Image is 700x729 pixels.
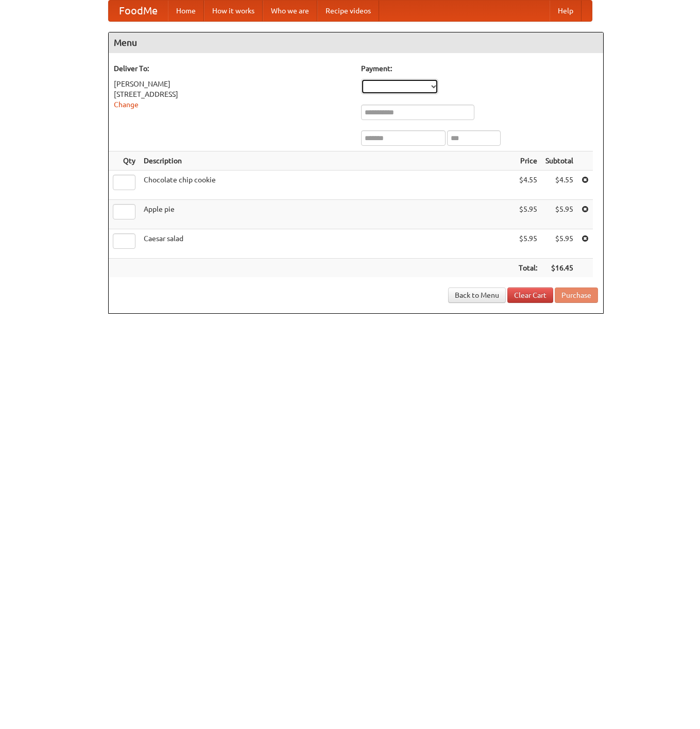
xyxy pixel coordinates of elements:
td: Chocolate chip cookie [140,171,515,200]
a: Change [114,100,139,109]
td: $5.95 [541,229,577,259]
th: $16.45 [541,259,577,278]
th: Subtotal [541,151,577,171]
a: Recipe videos [317,1,379,21]
a: FoodMe [109,1,168,21]
div: [STREET_ADDRESS] [114,89,351,99]
h5: Payment: [361,63,598,74]
td: Caesar salad [140,229,515,259]
th: Price [515,151,541,171]
a: Help [550,1,582,21]
h4: Menu [109,32,603,53]
div: [PERSON_NAME] [114,79,351,89]
td: $4.55 [515,171,541,200]
th: Description [140,151,515,171]
button: Purchase [555,287,598,303]
h5: Deliver To: [114,63,351,74]
td: $5.95 [541,200,577,229]
a: Home [168,1,204,21]
td: $5.95 [515,200,541,229]
td: $4.55 [541,171,577,200]
th: Total: [515,259,541,278]
td: $5.95 [515,229,541,259]
th: Qty [109,151,140,171]
a: Back to Menu [448,287,506,303]
a: Who we are [263,1,317,21]
td: Apple pie [140,200,515,229]
a: Clear Cart [507,287,553,303]
a: How it works [204,1,263,21]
